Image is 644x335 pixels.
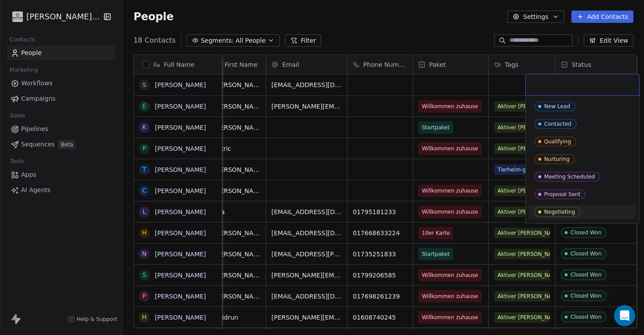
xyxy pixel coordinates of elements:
[544,103,570,109] div: New Lead
[529,99,636,289] div: Suggestions
[544,138,571,145] div: Qualifying
[544,209,575,215] div: Negotiating
[544,121,571,127] div: Contacted
[544,156,570,162] div: Nurturing
[544,174,595,180] div: Meeting Scheduled
[544,191,580,197] div: Proposal Sent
